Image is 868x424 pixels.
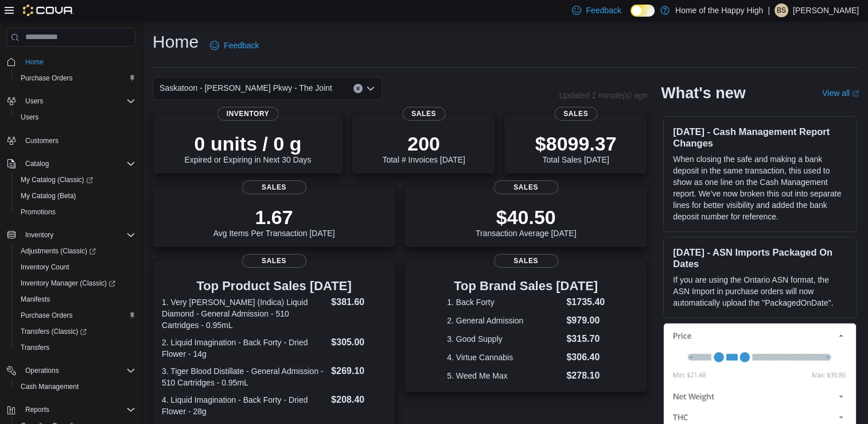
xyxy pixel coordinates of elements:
dd: $269.10 [331,364,386,378]
span: Cash Management [16,380,135,394]
span: Home [25,57,44,67]
span: Inventory Manager (Classic) [16,276,135,290]
span: My Catalog (Classic) [21,175,93,184]
img: Cova [23,5,74,16]
a: Cash Management [16,380,83,394]
span: Inventory Count [21,263,69,272]
dd: $306.40 [566,350,605,364]
span: Catalog [21,157,135,171]
button: Inventory [21,228,58,242]
span: Sales [494,180,558,194]
dd: $1735.40 [566,295,605,309]
a: Promotions [16,205,60,219]
button: Catalog [21,157,53,171]
button: Purchase Orders [11,307,140,323]
button: Home [2,53,140,70]
span: Dark Mode [630,17,631,17]
input: Dark Mode [630,5,655,17]
span: Inventory Manager (Classic) [21,279,115,288]
span: Sales [554,107,597,121]
button: Operations [21,364,64,377]
dt: 3. Tiger Blood Distillate - General Admission - 510 Cartridges - 0.95mL [162,365,326,388]
button: Catalog [2,156,140,172]
a: View allExternal link [822,88,859,98]
span: Reports [25,405,49,414]
a: My Catalog (Classic) [16,173,98,187]
dd: $979.00 [566,314,605,327]
a: Customers [21,134,63,148]
h1: Home [153,30,198,53]
a: Adjustments (Classic) [16,244,100,258]
h3: Top Brand Sales [DATE] [447,279,605,293]
span: Inventory [217,107,279,121]
span: Manifests [21,295,50,304]
dt: 2. Liquid Imagination - Back Forty - Dried Flower - 14g [162,337,326,360]
span: Purchase Orders [21,311,73,320]
p: Updated 1 minute(s) ago [559,91,647,100]
span: Transfers [21,343,49,352]
span: Home [21,55,135,69]
span: Transfers (Classic) [16,325,135,338]
h3: Top Product Sales [DATE] [162,279,386,293]
a: Feedback [205,34,263,57]
span: Users [21,113,38,122]
p: 200 [382,132,465,155]
div: Avg Items Per Transaction [DATE] [213,206,335,238]
span: Inventory [21,228,135,242]
dd: $315.70 [566,332,605,346]
button: Users [11,109,140,125]
dd: $305.00 [331,336,386,349]
h2: What's new [661,84,745,102]
a: Inventory Manager (Classic) [16,276,120,290]
span: Customers [21,133,135,148]
span: Operations [25,366,59,375]
a: Transfers (Classic) [16,325,91,338]
span: Sales [242,254,306,268]
button: Customers [2,132,140,149]
a: Purchase Orders [16,309,77,322]
span: Purchase Orders [16,309,135,322]
span: Operations [21,364,135,377]
button: Transfers [11,340,140,356]
span: Manifests [16,292,135,306]
button: Inventory [2,227,140,243]
span: Customers [25,136,59,145]
p: Home of the Happy High [675,3,763,17]
p: When closing the safe and making a bank deposit in the same transaction, this used to show as one... [673,153,847,222]
span: Users [21,94,135,108]
span: Inventory Count [16,260,135,274]
span: Users [16,110,135,124]
a: Home [21,55,48,69]
span: Users [25,97,43,106]
p: $8099.37 [535,132,617,155]
h3: [DATE] - ASN Imports Packaged On Dates [673,246,847,269]
div: Total # Invoices [DATE] [382,132,465,164]
span: Promotions [21,207,56,217]
p: [PERSON_NAME] [793,3,859,17]
button: My Catalog (Beta) [11,188,140,204]
p: If you are using the Ontario ASN format, the ASN Import in purchase orders will now automatically... [673,274,847,309]
dt: 1. Very [PERSON_NAME] (Indica) Liquid Diamond - General Admission - 510 Cartridges - 0.95mL [162,296,326,331]
p: $40.50 [476,206,577,229]
span: Purchase Orders [16,71,135,85]
button: Reports [21,403,54,417]
div: Expired or Expiring in Next 30 Days [185,132,312,164]
button: Users [2,93,140,109]
span: Promotions [16,205,135,219]
span: Sales [402,107,445,121]
a: Adjustments (Classic) [11,243,140,259]
dt: 5. Weed Me Max [447,370,562,381]
a: Inventory Count [16,260,74,274]
span: Cash Management [21,382,79,391]
button: Cash Management [11,379,140,395]
div: Brieanna Sawchyn [774,3,788,17]
button: Purchase Orders [11,70,140,86]
span: Saskatoon - [PERSON_NAME] Pkwy - The Joint [159,81,332,95]
dt: 4. Virtue Cannabis [447,352,562,363]
a: Transfers (Classic) [11,323,140,340]
span: Transfers (Classic) [21,327,87,336]
span: Transfers [16,341,135,354]
button: Clear input [353,84,363,93]
button: Manifests [11,291,140,307]
button: Reports [2,402,140,418]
